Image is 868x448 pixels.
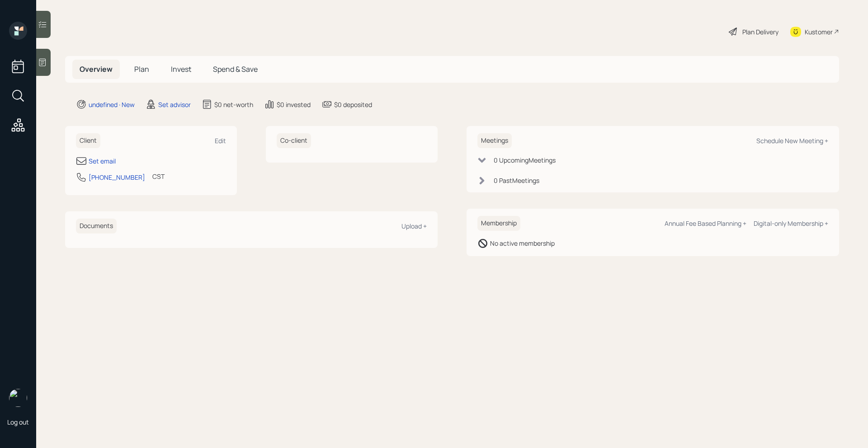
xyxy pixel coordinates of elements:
[665,219,746,228] div: Annual Fee Based Planning +
[494,155,556,165] div: 0 Upcoming Meeting s
[490,238,555,248] div: No active membership
[171,64,191,74] span: Invest
[754,219,828,228] div: Digital-only Membership +
[756,136,828,145] div: Schedule New Meeting +
[277,133,311,148] h6: Co-client
[401,222,427,230] div: Upload +
[152,172,165,181] div: CST
[334,100,372,109] div: $0 deposited
[214,100,253,109] div: $0 net-worth
[7,418,29,426] div: Log out
[134,64,149,74] span: Plan
[89,173,145,182] div: [PHONE_NUMBER]
[158,100,191,109] div: Set advisor
[742,27,778,37] div: Plan Delivery
[494,176,539,185] div: 0 Past Meeting s
[76,133,100,148] h6: Client
[80,64,113,74] span: Overview
[9,389,27,407] img: retirable_logo.png
[76,219,117,233] h6: Documents
[477,216,520,231] h6: Membership
[805,27,833,37] div: Kustomer
[477,133,512,148] h6: Meetings
[89,100,135,109] div: undefined · New
[89,156,116,166] div: Set email
[277,100,311,109] div: $0 invested
[213,64,258,74] span: Spend & Save
[215,136,226,145] div: Edit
